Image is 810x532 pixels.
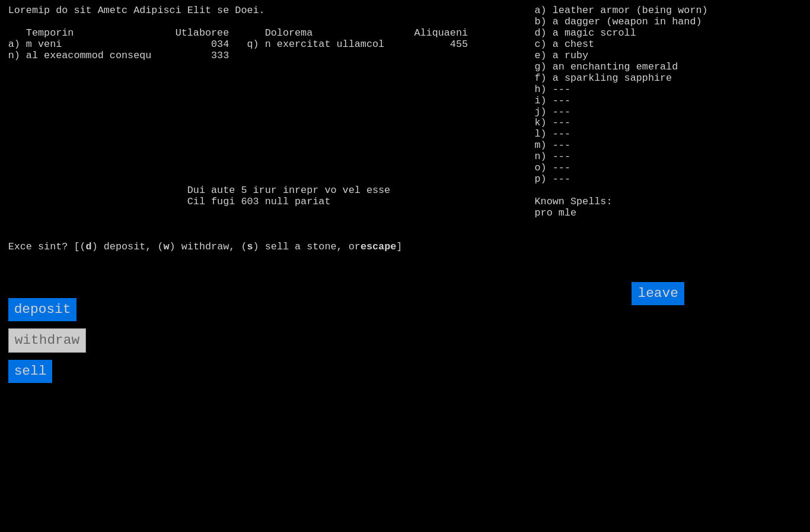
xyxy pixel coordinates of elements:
stats: a) leather armor (being worn) b) a dagger (weapon in hand) d) a magic scroll c) a chest e) a ruby... [535,5,802,165]
larn: Loremip do sit Ametc Adipisci Elit se Doei. Temporin Utlaboree Dolorema Aliquaeni a) m veni 034 q... [8,5,519,271]
b: s [247,241,253,252]
input: sell [8,360,53,383]
input: deposit [8,298,77,321]
input: leave [632,282,684,305]
b: d [86,241,92,252]
b: escape [361,241,396,252]
b: w [164,241,170,252]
